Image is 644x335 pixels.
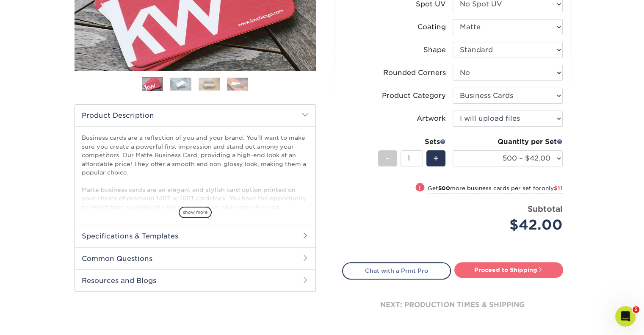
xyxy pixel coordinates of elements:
[453,137,563,147] div: Quantity per Set
[342,262,451,279] a: Chat with a Print Pro
[554,185,563,191] span: $11
[142,74,163,95] img: Business Cards 01
[179,207,212,218] span: show more
[417,114,446,124] div: Artwork
[383,68,446,78] div: Rounded Corners
[633,306,639,313] span: 5
[170,78,191,91] img: Business Cards 02
[433,152,439,165] span: +
[454,262,563,277] a: Proceed to Shipping
[428,185,563,194] small: Get more business cards per set for
[82,133,309,254] p: Business cards are a reflection of you and your brand. You'll want to make sure you create a powe...
[342,280,563,330] div: next: production times & shipping
[227,78,248,91] img: Business Cards 04
[438,185,450,191] strong: 500
[75,105,315,126] h2: Product Description
[378,137,446,147] div: Sets
[75,247,315,269] h2: Common Questions
[528,204,563,213] strong: Subtotal
[417,22,446,32] div: Coating
[2,309,72,332] iframe: Google Customer Reviews
[75,225,315,247] h2: Specifications & Templates
[75,269,315,291] h2: Resources and Blogs
[423,45,446,55] div: Shape
[615,306,636,327] iframe: Intercom live chat
[459,215,563,235] div: $42.00
[199,78,220,91] img: Business Cards 03
[419,183,421,192] span: !
[386,152,390,165] span: -
[382,91,446,101] div: Product Category
[542,185,563,191] span: only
